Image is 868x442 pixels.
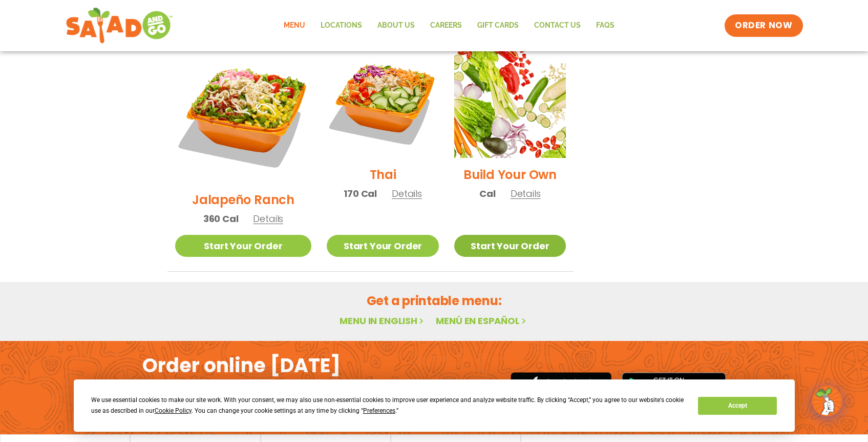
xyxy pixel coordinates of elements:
img: Product photo for Build Your Own [454,46,566,158]
span: ORDER NOW [735,19,792,32]
a: Locations [313,14,370,37]
img: Product photo for Jalapeño Ranch Salad [175,46,312,183]
h2: Order online [DATE] [142,353,341,378]
a: GIFT CARDS [470,14,526,37]
a: Menu in English [340,314,426,327]
h2: Thai [370,166,396,184]
a: ORDER NOW [725,14,802,37]
a: Start Your Order [175,235,312,257]
img: google_play [622,372,726,403]
a: Contact Us [526,14,588,37]
span: Details [392,187,422,200]
h2: Build Your Own [463,166,557,184]
span: 360 Cal [203,212,239,226]
span: Cal [479,187,495,200]
span: Details [511,187,541,200]
div: We use essential cookies to make our site work. With your consent, we may also use non-essential ... [91,395,686,416]
h2: Jalapeño Ranch [192,191,294,209]
img: Product photo for Thai Salad [327,46,438,158]
img: wpChatIcon [813,387,841,415]
a: Menu [276,14,313,37]
a: Menú en español [436,314,528,327]
span: Preferences [363,407,395,414]
span: Details [253,212,283,225]
div: Cookie Consent Prompt [74,379,795,432]
button: Accept [698,397,777,415]
a: Start Your Order [327,235,438,257]
span: 170 Cal [344,187,377,200]
img: new-SAG-logo-768×292 [66,5,174,46]
img: appstore [511,371,611,404]
h2: Get a printable menu: [167,292,701,310]
a: FAQs [588,14,622,37]
span: Cookie Policy [155,407,192,414]
a: Careers [422,14,470,37]
a: About Us [370,14,422,37]
a: Start Your Order [454,235,566,257]
nav: Menu [276,14,622,37]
